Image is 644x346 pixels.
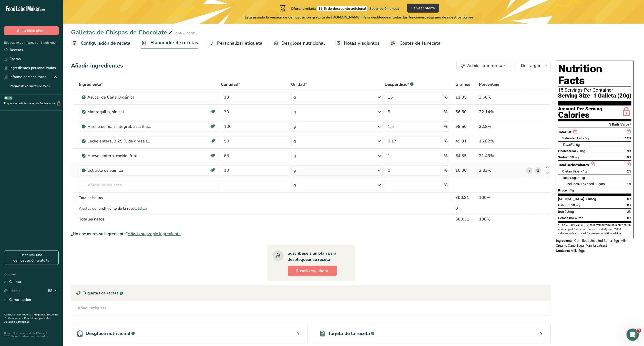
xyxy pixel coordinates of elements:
div: Ajustes de rendimiento de la receta [79,206,219,211]
span: Calcium [558,203,570,207]
a: Condiciones generales . [4,316,50,324]
span: Corn flour, Unsalted Butter, Egg, Milk, Organic Cane Sugar, Vanilla extract [556,239,627,248]
a: Costes de la receta [390,37,441,49]
span: 0% [627,216,631,220]
div: Desarrollado por FoodLabelMaker © 2025 Todos los derechos reservados [4,332,59,338]
span: Desglose nutricional [281,40,325,47]
span: 9% [627,149,631,153]
div: Huevo, entero, cocido, frito [87,153,151,159]
span: 0.1mcg [585,197,596,201]
span: 0% [627,155,631,159]
th: 100% [478,214,525,224]
i: Trans [562,143,571,147]
span: Saturated Fat [562,136,582,140]
span: Total Sugars [562,176,580,180]
a: Personalizar etiqueta [208,37,262,49]
div: Amount Per Serving [558,107,602,111]
div: 16.62% [479,138,524,144]
span: Suscripción anual [369,6,399,11]
span: Porcentaje [479,81,499,88]
span: 1 Galleta (20g) [593,93,631,99]
iframe: Intercom live chat [627,329,639,341]
span: 1g [570,188,574,192]
div: Calories [558,111,602,119]
span: Notas y adjuntos [344,40,380,47]
span: 0.2mg [565,210,574,214]
input: Añadir ingrediente [79,180,219,190]
span: planes [463,15,474,20]
a: Quiénes somos . [5,316,24,320]
span: Sodium [558,155,569,159]
div: 32.8% [479,123,524,130]
a: Configuración de receta [71,37,130,49]
span: Añada su propio ingrediente [128,231,181,237]
button: Suscribirse ahora [288,266,337,276]
span: Cantidad [221,81,240,88]
span: Suscribirse ahora [296,268,329,274]
span: 40mg [575,216,583,220]
span: Cholesterol [558,149,576,153]
div: 300.31 [455,195,477,201]
a: Política de privacidad [5,320,29,324]
span: 10mg [570,155,579,159]
button: Descargar [515,61,551,71]
section: * The % Daily Value (DV) tells you how much a nutrient in a serving of food contributes to a dail... [558,223,631,236]
div: 100% [479,195,524,201]
span: 0% [627,203,631,207]
div: Añadir etiqueta [77,305,107,311]
span: Protein [558,188,569,192]
div: g [294,94,296,100]
span: Está usando la versión de demostración gratuita de [DOMAIN_NAME]. Para desbloquear todas las func... [245,15,474,20]
div: Etiquetas de receta [71,285,550,301]
button: Administrar receta [456,61,510,71]
span: Elaborador de recetas [150,39,198,46]
span: Includes Added Sugars [566,182,605,186]
button: Canjear oferta [407,4,439,13]
span: 0g [576,143,580,147]
div: Azúcar de Caña Orgánica [87,94,151,100]
a: Elaborador de recetas [141,37,198,49]
div: Mantequilla, sin sal [87,109,151,115]
div: Añadir ingredientes [71,62,123,70]
span: Tarjeta de la receta [328,330,370,337]
div: 0 [455,205,477,212]
span: Unidad [291,81,307,88]
span: 2.5g [582,136,589,140]
div: g [294,138,296,144]
a: Reservar una demostración gratuita [4,251,59,265]
span: Potassium [558,216,574,220]
span: 10mg [571,203,580,207]
div: ES [48,288,59,294]
span: Contains: [556,249,570,253]
div: BETA [4,96,13,100]
a: Idioma [4,286,21,295]
div: g [294,182,296,188]
span: <1g [581,169,587,173]
a: Desglose nutricional [273,37,325,49]
span: Editar [138,206,147,211]
div: g [294,123,296,130]
div: 21.43% [479,153,524,159]
button: Suscribirse ahora [4,26,59,35]
a: i [526,167,533,174]
span: Suscribirse ahora [17,28,46,33]
a: Notas y adjuntos [335,37,380,49]
span: 1g [581,176,585,180]
span: 15 % de descuento adicional [317,6,367,11]
span: [MEDICAL_DATA] [558,197,584,201]
span: Configuración de receta [81,40,130,47]
span: 2% [627,210,631,214]
th: 300.31 [454,214,478,224]
div: 98.50 [455,123,477,130]
span: 2% [627,169,631,173]
div: Oferta limitada [279,5,399,11]
div: 3.68% [479,94,524,100]
span: Costes de la receta [400,40,441,47]
div: Leche entera, 3,25 % de grasa láctea, sin vitamina A ni vitamina D añadidas [87,138,151,144]
h1: Nutrition Facts [558,63,631,86]
div: Totales brutos [79,195,219,200]
div: Administrar receta [467,63,502,69]
span: Iron [558,210,564,214]
span: Serving Size [558,93,590,99]
div: 3.33% [479,167,524,174]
